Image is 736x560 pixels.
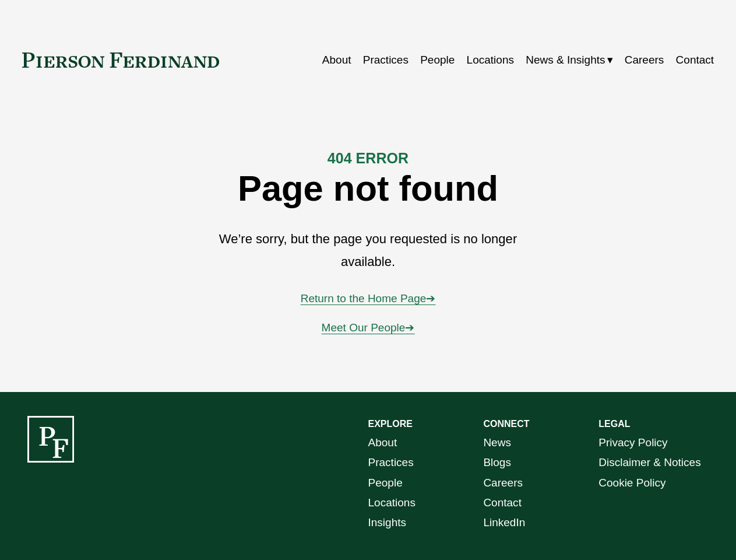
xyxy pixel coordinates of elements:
a: Careers [483,473,523,493]
a: Cookie Policy [598,473,665,493]
a: News [483,433,511,453]
a: Practices [363,49,409,71]
a: Meet Our People➔ [322,321,415,334]
a: People [420,49,455,71]
a: Contact [676,49,714,71]
p: We’re sorry, but the page you requested is no longer available. [195,228,541,274]
a: Blogs [483,453,511,473]
a: Contact [483,493,522,513]
span: ➔ [405,321,414,334]
span: News & Insights [526,50,605,70]
a: About [322,49,351,71]
a: Locations [368,493,415,513]
a: Privacy Policy [598,433,667,453]
span: ➔ [426,292,435,304]
a: LinkedIn [483,513,525,533]
strong: CONNECT [483,419,529,429]
a: folder dropdown [526,49,612,71]
a: People [368,473,403,493]
a: Careers [625,49,664,71]
strong: LEGAL [598,419,630,429]
a: Practices [368,453,414,473]
strong: EXPLORE [368,419,413,429]
h1: Page not found [138,168,599,209]
a: Insights [368,513,407,533]
strong: 404 ERROR [327,150,409,166]
a: Locations [467,49,514,71]
a: About [368,433,397,453]
a: Disclaimer & Notices [598,453,700,473]
a: Return to the Home Page➔ [301,292,436,304]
